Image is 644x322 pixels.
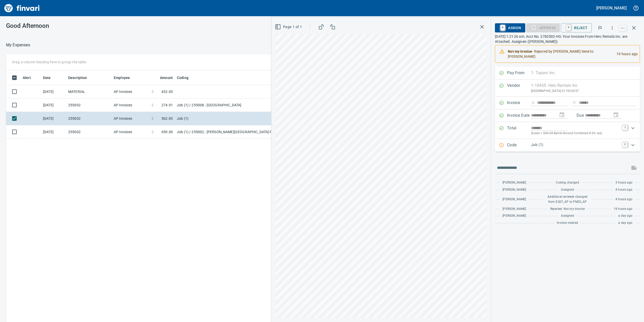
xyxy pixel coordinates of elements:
[66,125,112,139] td: 255002
[175,125,301,139] td: Job (1) / 255002.: [PERSON_NAME][GEOGRAPHIC_DATA] Phase 2 & 3
[561,23,591,32] button: RReject
[6,42,30,48] nav: breadcrumb
[557,220,578,226] span: Invoice created
[41,112,66,125] td: [DATE]
[43,75,57,81] span: Date
[556,180,579,185] span: Coding changed
[507,125,531,136] p: Total
[499,24,521,32] span: Assign
[607,22,618,33] button: More
[112,98,150,112] td: AP Invoices
[595,4,628,12] button: [PERSON_NAME]
[41,85,66,98] td: [DATE]
[23,75,37,81] span: Alert
[614,207,632,212] span: 19 hours ago
[565,24,587,32] span: Reject
[495,122,640,139] div: Expand
[276,24,302,30] span: Page 1 of 1
[615,187,632,192] span: 4 hours ago
[615,197,632,202] span: 4 hours ago
[274,22,304,32] button: Page 1 of 1
[508,49,532,53] strong: Not my invoice
[152,103,154,108] span: $
[160,75,173,81] span: Amount
[177,75,195,81] span: Coding
[531,131,619,136] p: (basis + $44.08 Battle Ground Combined 8.6% tax)
[503,207,526,212] span: [PERSON_NAME]
[507,142,531,149] p: Code
[114,75,136,81] span: Employee
[152,89,154,94] span: $
[41,98,66,112] td: [DATE]
[161,116,173,121] span: 562.83
[618,22,640,34] span: Close invoice
[508,47,612,61] div: - Rejected by [PERSON_NAME] Send to [PERSON_NAME]
[153,75,173,81] span: Amount
[618,213,632,218] span: a day ago
[526,25,560,30] div: Job required
[546,194,589,205] span: Additional reviewer changed from EQ07_AP to PM52_AP
[152,129,154,134] span: $
[561,213,574,218] span: Assigned
[175,112,301,125] td: Job (1)
[43,75,51,81] span: Date
[6,22,166,29] h3: Good Afternoon
[619,25,627,31] a: esc
[503,180,526,185] span: [PERSON_NAME]
[495,23,525,32] button: RAssign
[594,22,606,33] button: Flag
[618,220,632,226] span: a day ago
[112,125,150,139] td: AP Invoices
[503,197,526,202] span: [PERSON_NAME]
[623,125,628,130] a: T
[112,112,150,125] td: AP Invoices
[615,180,632,185] span: 3 hours ago
[66,85,112,98] td: MATERIAL
[161,129,173,134] span: 650.00
[566,25,571,30] a: R
[596,5,627,11] h5: [PERSON_NAME]
[503,213,526,218] span: [PERSON_NAME]
[161,89,173,94] span: 432.00
[628,162,640,174] span: This records your message into the invoice and notifies anyone mentioned
[12,59,86,65] p: Drag a column heading here to group the table
[175,98,301,112] td: Job (1) / 255008.: [GEOGRAPHIC_DATA]
[68,75,94,81] span: Description
[3,2,41,14] img: Finvari
[6,42,30,48] p: My Expenses
[177,75,188,81] span: Coding
[66,98,112,112] td: 255002
[161,103,173,108] span: 274.91
[66,112,112,125] td: 255002
[68,75,87,81] span: Description
[561,187,574,192] span: Assigned
[152,116,154,121] span: $
[531,142,619,148] p: Job (1)
[114,75,130,81] span: Employee
[550,207,585,212] span: Rejected: Not my invoice
[495,34,640,44] p: [DATE] 1:21:26 am. Acct No. 2782502-HG: Your Invoices From Herc Rentals Inc. are Attached. Assign...
[503,187,526,192] span: [PERSON_NAME]
[23,75,31,81] span: Alert
[623,142,628,147] a: C
[500,25,505,30] a: R
[612,47,638,61] div: 19 hours ago
[495,139,640,152] div: Expand
[41,125,66,139] td: [DATE]
[112,85,150,98] td: AP Invoices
